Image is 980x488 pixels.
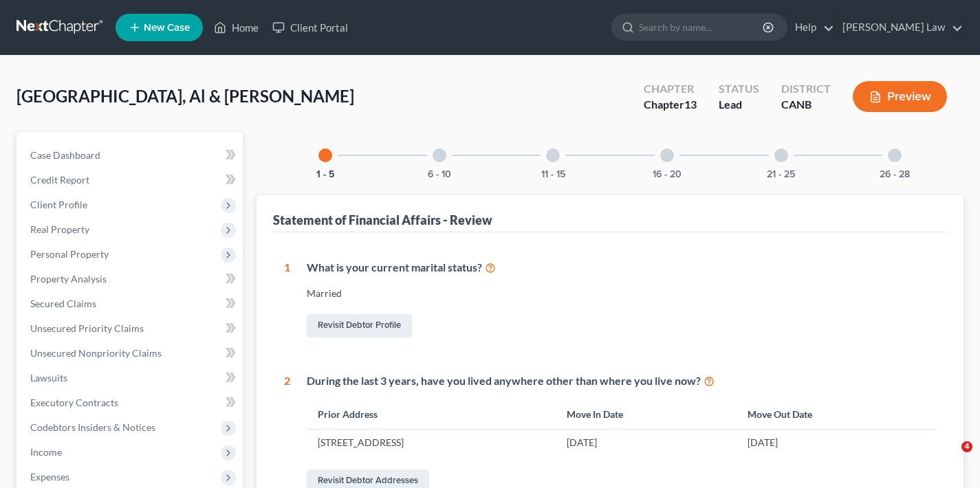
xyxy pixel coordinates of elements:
div: Statement of Financial Affairs - Review [273,212,492,228]
span: Unsecured Priority Claims [30,322,144,334]
a: Property Analysis [19,267,243,291]
span: Property Analysis [30,273,107,285]
div: Status [719,81,759,97]
a: Unsecured Nonpriority Claims [19,341,243,366]
button: 6 - 10 [428,170,451,179]
div: Chapter [644,81,697,97]
button: 16 - 20 [653,170,682,179]
iframe: Intercom live chat [933,441,966,474]
span: Secured Claims [30,298,96,309]
td: [STREET_ADDRESS] [307,430,556,456]
span: Lawsuits [30,372,67,384]
div: Lead [719,97,759,113]
div: CANB [781,97,831,113]
span: Client Profile [30,199,87,210]
button: 11 - 15 [541,170,565,179]
th: Move In Date [556,399,737,429]
a: Client Portal [265,15,355,40]
td: [DATE] [737,430,936,456]
span: 4 [961,441,972,452]
th: Move Out Date [737,399,936,429]
button: 1 - 5 [316,170,335,179]
a: Home [207,15,265,40]
a: Case Dashboard [19,143,243,168]
a: Unsecured Priority Claims [19,316,243,341]
span: Case Dashboard [30,149,100,161]
div: 1 [284,260,290,340]
div: What is your current marital status? [307,260,936,276]
div: Chapter [644,97,697,113]
span: Executory Contracts [30,397,118,408]
span: Unsecured Nonpriority Claims [30,347,162,359]
span: 13 [684,98,697,111]
div: Married [307,287,936,300]
a: Executory Contracts [19,390,243,415]
span: Personal Property [30,248,109,260]
span: Expenses [30,471,69,483]
button: 26 - 28 [880,170,910,179]
div: District [781,81,831,97]
button: Preview [853,81,947,112]
span: Real Property [30,223,89,235]
a: Credit Report [19,168,243,192]
button: 21 - 25 [767,170,795,179]
a: Secured Claims [19,291,243,316]
input: Search by name... [639,14,765,40]
span: New Case [144,23,190,33]
a: Revisit Debtor Profile [307,314,412,337]
th: Prior Address [307,399,556,429]
span: Codebtors Insiders & Notices [30,421,155,433]
span: Income [30,446,62,458]
div: During the last 3 years, have you lived anywhere other than where you live now? [307,373,936,389]
a: Lawsuits [19,366,243,390]
a: [PERSON_NAME] Law [836,15,963,40]
td: [DATE] [556,430,737,456]
span: Credit Report [30,174,89,186]
span: [GEOGRAPHIC_DATA], Al & [PERSON_NAME] [17,86,354,106]
a: Help [788,15,834,40]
